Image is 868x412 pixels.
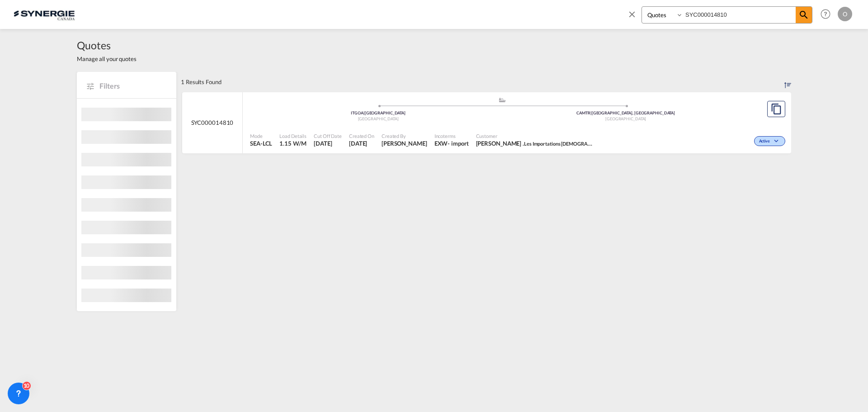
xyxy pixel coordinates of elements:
button: Copy Quote [767,101,785,117]
md-icon: icon-magnify [798,9,809,20]
span: Quotes [77,38,137,52]
span: CAMTR [GEOGRAPHIC_DATA], [GEOGRAPHIC_DATA] [576,110,675,115]
img: 1f56c880d42311ef80fc7dca854c8e59.png [14,4,75,24]
div: 1 Results Found [181,72,222,92]
span: Mode [250,133,272,139]
span: Created On [349,133,374,139]
span: Pablo Gomez Saldarriaga [382,139,427,147]
span: icon-magnify [796,7,812,23]
div: SYC000014810 assets/icons/custom/ship-fill.svgassets/icons/custom/roll-o-plane.svgOriginGenova It... [182,92,791,154]
div: - import [448,139,468,147]
div: O [838,7,852,21]
div: Help [818,6,838,23]
div: EXW import [434,139,469,147]
span: 16 Sep 2025 [349,139,374,147]
div: EXW [434,139,448,147]
md-icon: icon-close [627,9,637,19]
span: Chloe . Les Importations Bolide Ltee [476,139,594,147]
div: Sort by: Created On [784,72,791,92]
md-icon: icon-chevron-down [772,139,783,144]
span: Help [818,6,833,22]
md-icon: assets/icons/custom/ship-fill.svg [497,98,508,102]
span: Created By [382,133,427,139]
span: SYC000014810 [191,118,234,127]
span: Manage all your quotes [77,55,137,63]
span: Filters [99,81,167,91]
span: ITGOA [GEOGRAPHIC_DATA] [351,110,406,115]
md-icon: assets/icons/custom/copyQuote.svg [771,104,782,114]
span: Les Importations [DEMOGRAPHIC_DATA] Ltee [524,140,625,147]
span: Load Details [279,133,307,139]
span: [GEOGRAPHIC_DATA] [605,116,646,121]
span: Active [759,138,772,145]
span: Incoterms [434,133,469,139]
span: | [363,110,365,115]
span: [GEOGRAPHIC_DATA] [358,116,399,121]
span: SEA-LCL [250,139,272,147]
span: | [590,110,592,115]
div: Change Status Here [754,136,785,146]
span: Cut Off Date [314,133,342,139]
span: 1.15 W/M [279,140,306,147]
span: 16 Sep 2025 [314,139,342,147]
span: icon-close [627,6,642,28]
span: Customer [476,133,594,139]
input: Enter Quotation Number [683,7,796,23]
